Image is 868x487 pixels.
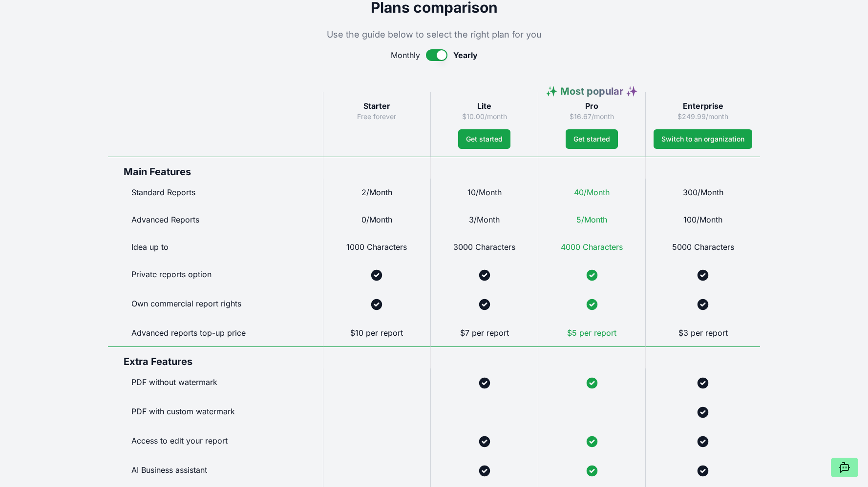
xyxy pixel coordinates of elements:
[567,328,616,338] span: $5 per report
[546,112,637,122] p: $16.67/month
[108,261,323,290] div: Private reports option
[439,100,530,112] h3: Lite
[561,242,623,252] span: 4000 Characters
[573,134,610,144] span: Get started
[654,129,752,149] a: Switch to an organization
[331,112,423,122] p: Free forever
[108,179,323,206] div: Standard Reports
[566,129,618,149] button: Get started
[108,456,323,486] div: AI Business assistant
[331,100,423,112] h3: Starter
[108,427,323,456] div: Access to edit your report
[453,49,478,61] span: Yearly
[546,85,638,97] span: ✨ Most popular ✨
[346,242,407,252] span: 1000 Characters
[678,328,728,338] span: $3 per report
[467,187,502,197] span: 10/Month
[672,242,734,252] span: 5000 Characters
[391,49,420,61] span: Monthly
[683,187,723,197] span: 300/Month
[108,398,323,427] div: PDF with custom watermark
[108,346,323,368] div: Extra Features
[683,215,722,224] span: 100/Month
[108,290,323,319] div: Own commercial report rights
[361,187,392,197] span: 2/Month
[108,319,323,346] div: Advanced reports top-up price
[108,368,323,398] div: PDF without watermark
[469,215,500,224] span: 3/Month
[466,134,503,144] span: Get started
[453,242,515,252] span: 3000 Characters
[361,215,392,224] span: 0/Month
[350,328,403,338] span: $10 per report
[576,215,607,224] span: 5/Month
[458,129,510,149] button: Get started
[574,187,610,197] span: 40/Month
[460,328,509,338] span: $7 per report
[108,28,761,41] p: Use the guide below to select the right plan for you
[546,100,637,112] h3: Pro
[439,112,530,122] p: $10.00/month
[108,206,323,233] div: Advanced Reports
[654,112,752,122] p: $249.99/month
[108,233,323,261] div: Idea up to
[654,100,752,112] h3: Enterprise
[108,157,323,179] div: Main Features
